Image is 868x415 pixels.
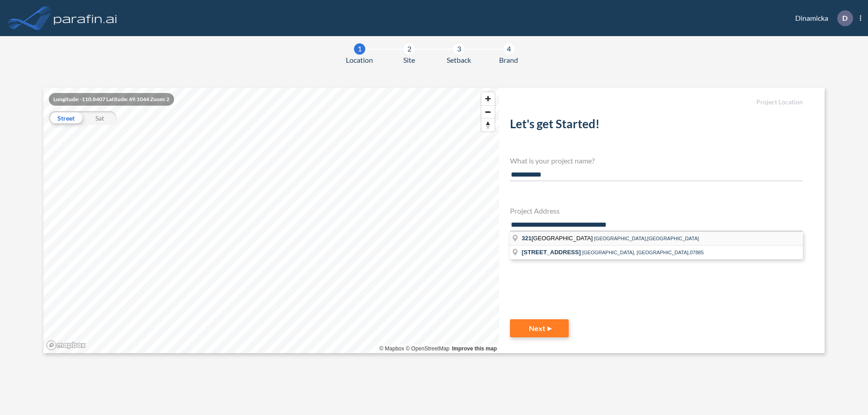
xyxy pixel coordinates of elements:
button: Zoom out [481,105,495,118]
div: 4 [503,43,514,55]
span: Site [403,55,415,65]
div: 1 [354,43,365,55]
div: 2 [404,43,415,55]
a: OpenStreetMap [406,345,449,352]
div: Dinamicka [782,10,861,26]
span: Zoom out [481,106,495,118]
a: Mapbox homepage [46,340,86,350]
span: [GEOGRAPHIC_DATA], [GEOGRAPHIC_DATA],07885 [582,250,704,255]
canvas: Map [43,88,499,353]
h2: Let's get Started! [510,117,803,135]
span: [STREET_ADDRESS] [522,249,581,256]
h5: Project Location [510,98,803,106]
a: Mapbox [379,345,404,352]
span: 321 [522,235,532,242]
button: Zoom in [481,92,495,105]
button: Reset bearing to north [481,118,495,131]
span: [GEOGRAPHIC_DATA] [522,235,594,242]
h4: Project Address [510,206,803,215]
button: Next [510,319,569,337]
p: D [842,14,848,22]
a: Improve this map [452,345,497,352]
h4: What is your project name? [510,156,803,165]
div: 3 [453,43,465,55]
span: Location [346,55,373,65]
div: Sat [83,111,117,125]
span: Brand [499,55,518,65]
span: Setback [447,55,471,65]
span: [GEOGRAPHIC_DATA],[GEOGRAPHIC_DATA] [594,236,699,241]
img: logo [52,9,119,27]
div: Street [49,111,83,125]
div: Longitude: -110.8407 Latitude: 49.1044 Zoom: 2 [49,93,174,106]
